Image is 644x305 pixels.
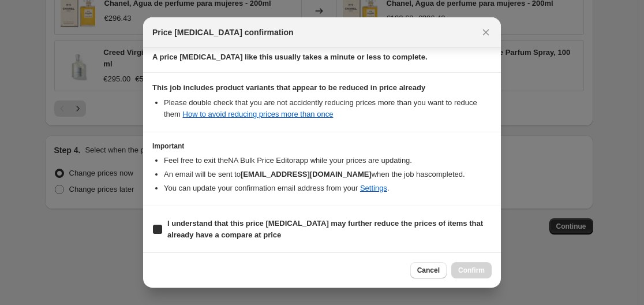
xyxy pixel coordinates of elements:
[164,169,492,180] li: An email will be sent to when the job has completed .
[164,97,492,120] li: Please double check that you are not accidently reducing prices more than you want to reduce them
[152,83,425,92] b: This job includes product variants that appear to be reduced in price already
[410,262,447,278] button: Cancel
[360,184,387,192] a: Settings
[478,24,494,40] button: Close
[417,266,440,275] span: Cancel
[152,53,428,61] b: A price [MEDICAL_DATA] like this usually takes a minute or less to complete.
[241,170,372,178] b: [EMAIL_ADDRESS][DOMAIN_NAME]
[164,183,492,194] li: You can update your confirmation email address from your .
[152,27,294,38] span: Price [MEDICAL_DATA] confirmation
[152,142,492,151] h3: Important
[167,219,483,239] b: I understand that this price [MEDICAL_DATA] may further reduce the prices of items that already h...
[183,110,334,118] a: How to avoid reducing prices more than once
[164,155,492,166] li: Feel free to exit the NA Bulk Price Editor app while your prices are updating.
